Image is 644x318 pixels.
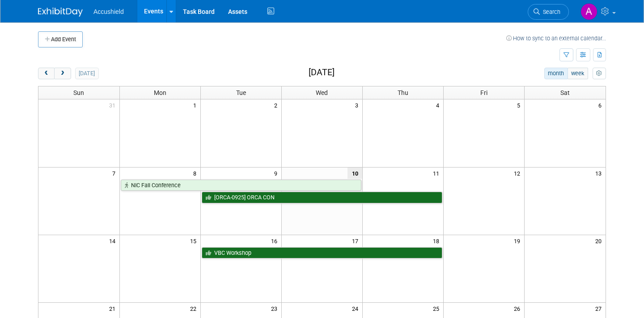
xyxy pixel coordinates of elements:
[38,8,83,17] img: ExhibitDay
[111,168,119,179] span: 7
[38,68,55,79] button: prev
[432,303,443,314] span: 25
[568,68,588,79] button: week
[154,89,166,96] span: Mon
[75,68,99,79] button: [DATE]
[597,99,606,111] span: 6
[594,303,606,314] span: 27
[38,31,83,47] button: Add Event
[192,99,200,111] span: 1
[513,303,524,314] span: 26
[108,235,119,246] span: 14
[202,192,442,203] a: [ORCA-0925] ORCA CON
[189,235,200,246] span: 15
[398,89,408,96] span: Thu
[202,247,442,259] a: VBC Workshop
[528,4,569,20] a: Search
[108,99,119,111] span: 31
[594,168,606,179] span: 13
[347,168,362,179] span: 10
[54,68,71,79] button: next
[593,68,606,79] button: myCustomButton
[432,168,443,179] span: 11
[73,89,84,96] span: Sun
[189,303,200,314] span: 22
[432,235,443,246] span: 18
[270,235,281,246] span: 16
[506,35,606,42] a: How to sync to an external calendar...
[354,99,362,111] span: 3
[273,99,281,111] span: 2
[309,68,335,77] h2: [DATE]
[513,235,524,246] span: 19
[273,168,281,179] span: 9
[192,168,200,179] span: 8
[596,71,602,77] i: Personalize Calendar
[580,3,597,20] img: Alexandria Cantrell
[594,235,606,246] span: 20
[93,8,124,15] span: Accushield
[351,303,362,314] span: 24
[480,89,487,96] span: Fri
[560,89,570,96] span: Sat
[270,303,281,314] span: 23
[316,89,328,96] span: Wed
[236,89,246,96] span: Tue
[516,99,524,111] span: 5
[121,180,361,191] a: NIC Fall Conference
[540,9,560,15] span: Search
[544,68,568,79] button: month
[351,235,362,246] span: 17
[513,168,524,179] span: 12
[435,99,443,111] span: 4
[108,303,119,314] span: 21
